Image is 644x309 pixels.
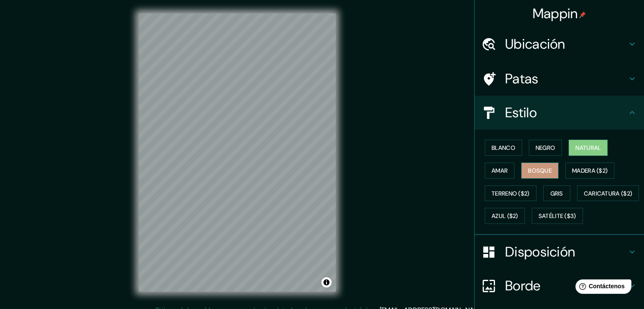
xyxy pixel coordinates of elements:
[533,5,578,22] font: Mappin
[577,185,639,201] button: Caricatura ($2)
[505,70,539,88] font: Patas
[532,208,583,224] button: Satélite ($3)
[569,140,608,156] button: Natural
[528,167,552,174] font: Bosque
[505,277,541,295] font: Borde
[584,190,633,197] font: Caricatura ($2)
[485,163,514,179] button: Amar
[485,185,536,201] button: Terreno ($2)
[321,277,332,287] button: Activar o desactivar atribución
[539,212,576,220] font: Satélite ($3)
[521,163,558,179] button: Bosque
[536,144,556,152] font: Negro
[505,243,575,261] font: Disposición
[485,140,522,156] button: Blanco
[492,190,530,197] font: Terreno ($2)
[139,14,336,292] canvas: Mapa
[569,276,635,300] iframe: Lanzador de widgets de ayuda
[575,144,601,152] font: Natural
[492,144,515,152] font: Blanco
[492,167,508,174] font: Amar
[505,35,565,53] font: Ubicación
[485,208,525,224] button: Azul ($2)
[565,163,614,179] button: Madera ($2)
[492,212,518,220] font: Azul ($2)
[475,62,644,96] div: Patas
[475,27,644,61] div: Ubicación
[543,185,570,201] button: Gris
[550,190,563,197] font: Gris
[475,235,644,269] div: Disposición
[529,140,562,156] button: Negro
[579,11,586,18] img: pin-icon.png
[475,96,644,130] div: Estilo
[505,104,537,121] font: Estilo
[572,167,608,174] font: Madera ($2)
[475,269,644,303] div: Borde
